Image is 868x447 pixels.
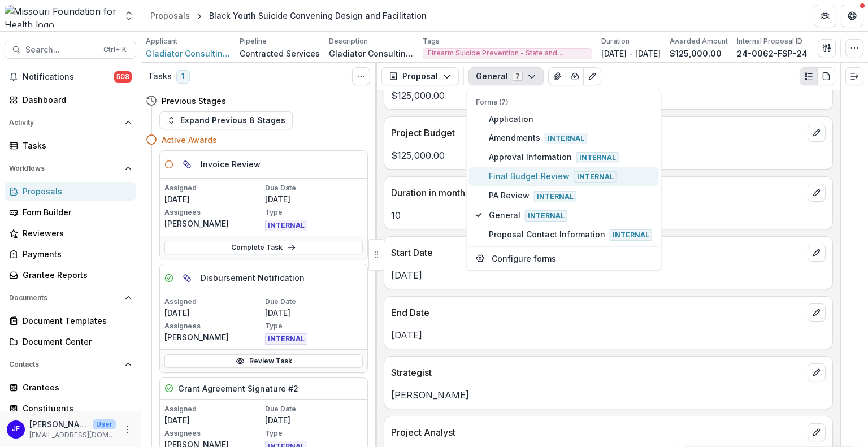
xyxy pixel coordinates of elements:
p: $125,000.00 [391,89,826,102]
p: [DATE] [391,268,826,282]
div: Document Center [23,336,127,348]
a: Proposals [5,182,136,201]
p: Project Analyst [391,426,803,439]
p: [DATE] [164,193,263,205]
p: Type [265,321,363,331]
button: Open Activity [5,114,136,132]
button: Parent task [178,269,196,287]
span: Amendments [489,132,652,144]
div: Dashboard [23,94,127,106]
p: $125,000.00 [391,149,826,162]
p: Assigned [164,404,263,414]
button: edit [808,423,826,441]
button: Open Workflows [5,159,136,177]
span: Internal [534,191,576,202]
a: Payments [5,245,136,263]
p: Duration [601,36,630,46]
div: Jean Freeman-Crawford [12,426,20,433]
button: Partners [814,5,836,27]
h3: Tasks [148,72,172,81]
span: Internal [576,152,619,163]
div: Reviewers [23,227,127,239]
div: Ctrl + K [101,44,129,56]
nav: breadcrumb [146,7,431,24]
a: Form Builder [5,203,136,222]
h5: Grant Agreement Signature #2 [178,383,298,394]
p: Strategist [391,366,803,379]
a: Proposals [146,7,194,24]
p: End Date [391,306,803,319]
a: Complete Task [164,241,363,254]
button: View dependent tasks [178,155,196,173]
button: Search... [5,41,136,59]
p: 10 [391,209,826,222]
p: Gladiator Consulting is responding to MFH's RFP for convening design and facilitation for its [DE... [329,47,414,59]
p: Description [329,36,368,46]
h5: Invoice Review [201,158,261,170]
button: edit [808,303,826,322]
div: Constituents [23,402,127,414]
div: Document Templates [23,315,127,327]
span: General [489,209,652,222]
span: PA Review [489,189,652,202]
h4: Previous Stages [162,95,226,107]
button: Proposal [381,67,459,85]
span: Internal [610,229,652,241]
button: Notifications508 [5,68,136,86]
button: edit [808,124,826,142]
div: Grantees [23,381,127,393]
p: $125,000.00 [670,47,722,59]
button: General7 [468,67,544,85]
div: Black Youth Suicide Convening Design and Facilitation [209,10,427,21]
span: Internal [525,210,567,222]
p: Contracted Services [240,47,320,59]
h5: Disbursement Notification [201,272,305,284]
p: Duration in months [391,186,803,199]
div: Grantee Reports [23,269,127,281]
p: Assigned [164,183,263,193]
p: [PERSON_NAME] [29,418,88,430]
button: More [120,423,134,436]
p: [PERSON_NAME] [164,331,263,343]
span: Notifications [23,72,114,82]
span: 508 [114,71,132,83]
span: Workflows [9,164,120,172]
p: [DATE] [164,307,263,319]
p: Assignees [164,207,263,218]
div: Payments [23,248,127,260]
p: [DATE] [265,414,363,426]
button: Expand right [845,67,863,85]
span: Approval Information [489,151,652,163]
p: [DATE] [164,414,263,426]
span: 1 [176,70,190,84]
img: Missouri Foundation for Health logo [5,5,116,27]
div: Form Builder [23,206,127,218]
button: Plaintext view [800,67,818,85]
span: Firearm Suicide Prevention - State and Regional Efforts [428,49,587,57]
p: Due Date [265,183,363,193]
button: edit [808,244,826,262]
button: Open Documents [5,289,136,307]
p: [EMAIL_ADDRESS][DOMAIN_NAME] [29,430,116,440]
button: View Attached Files [548,67,566,85]
button: Get Help [841,5,863,27]
span: INTERNAL [265,220,307,231]
span: Application [489,113,652,125]
a: Grantees [5,378,136,397]
div: Proposals [150,10,190,21]
span: Internal [545,133,587,144]
button: edit [808,184,826,202]
a: Gladiator Consulting LLC [146,47,231,59]
span: Internal [574,171,617,183]
span: Proposal Contact Information [489,228,652,241]
p: Applicant [146,36,177,46]
p: Forms (7) [476,97,652,107]
span: Search... [25,45,97,55]
a: Constituents [5,399,136,418]
p: [PERSON_NAME] [164,218,263,229]
span: Documents [9,294,120,302]
p: [PERSON_NAME] [391,388,826,402]
p: Assigned [164,297,263,307]
p: [DATE] - [DATE] [601,47,661,59]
